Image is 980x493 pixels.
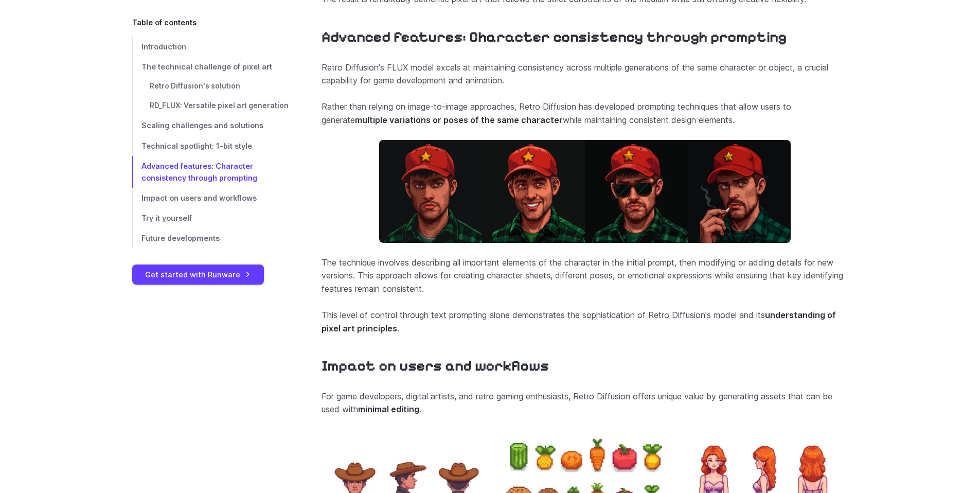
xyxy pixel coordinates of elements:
span: Advanced features: Character consistency through prompting [141,162,257,182]
a: Try it yourself [132,208,289,228]
p: Retro Diffusion's FLUX model excels at maintaining consistency across multiple generations of the... [322,61,848,87]
span: Future developments [141,234,220,242]
strong: understanding of pixel art principles [322,310,836,333]
a: Retro Diffusion's solution [132,77,289,96]
a: Advanced features: Character consistency through prompting [322,28,787,46]
span: Introduction [141,42,186,51]
strong: multiple variations or poses of the same character [355,115,563,125]
p: This level of control through text prompting alone demonstrates the sophistication of Retro Diffu... [322,309,848,335]
span: Try it yourself [141,214,192,222]
p: Rather than relying on image-to-image approaches, Retro Diffusion has developed prompting techniq... [322,100,848,127]
span: Retro Diffusion's solution [150,82,240,90]
a: Scaling challenges and solutions [132,116,289,136]
a: RD_FLUX: Versatile pixel art generation [132,96,289,116]
a: Impact on users and workflows [132,188,289,208]
span: Impact on users and workflows [141,193,257,202]
span: RD_FLUX: Versatile pixel art generation [150,101,289,110]
a: The technical challenge of pixel art [132,57,289,77]
span: The technical challenge of pixel art [141,62,272,71]
a: Introduction [132,37,289,57]
a: Get started with Runware [132,265,264,285]
span: Technical spotlight: 1-bit style [141,142,252,150]
img: a set of four pixel art portraits of a man wearing a red cap with a star, showing different facia... [379,140,791,243]
a: Technical spotlight: 1-bit style [132,136,289,156]
p: The technique involves describing all important elements of the character in the initial prompt, ... [322,256,848,296]
p: For game developers, digital artists, and retro gaming enthusiasts, Retro Diffusion offers unique... [322,390,848,416]
strong: minimal editing [358,404,419,414]
a: Impact on users and workflows [322,357,549,375]
a: Future developments [132,228,289,248]
span: Table of contents [132,16,197,28]
span: Scaling challenges and solutions [141,121,263,130]
a: Advanced features: Character consistency through prompting [132,156,289,188]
